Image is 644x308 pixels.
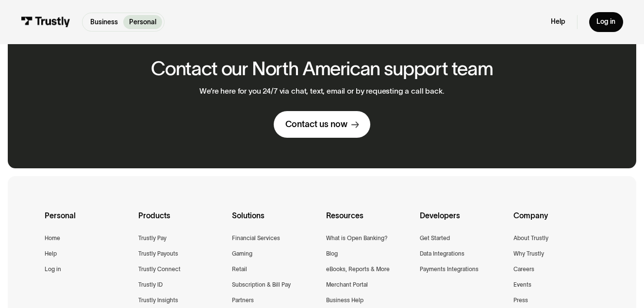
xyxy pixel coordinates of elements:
a: Business Help [326,295,363,305]
div: Products [138,210,224,233]
a: Get Started [420,233,450,243]
p: Personal [129,17,156,27]
strong: Not Enough Balance [26,225,83,232]
a: Events [513,280,531,290]
a: Trustly ID [138,280,163,290]
strong: Error Code: [38,285,72,292]
a: Home [45,233,60,243]
strong: Description: [38,134,73,142]
a: Careers [513,264,534,274]
a: Trustly Insights [138,295,178,305]
a: Trustly Pay [138,233,166,243]
div: Log in [45,264,61,274]
a: Business [84,15,124,29]
strong: Error Code: [38,237,72,244]
a: About Trustly [513,233,548,243]
div: Resources [326,210,412,233]
strong: Fraud Analysis [26,112,68,119]
a: Help [551,17,565,26]
strong: Fraud Analysis (Negative Data) [26,55,115,62]
a: Gaming [232,249,252,259]
strong: Error Code: [38,67,72,74]
a: Blog [326,249,338,259]
h2: Contact our North American support team [151,58,493,79]
li: SW054 [36,124,349,131]
strong: Action: [38,88,58,96]
a: Help [45,249,57,259]
a: Trustly Connect [138,264,181,274]
strong: Invalid Account [26,168,70,176]
a: Retail [232,264,247,274]
li: The split token has expired. [36,296,349,304]
a: Payments Integrations [420,264,479,274]
code: thirdPartyDeclineCode [99,97,169,103]
a: Personal [123,15,162,29]
li: Prompt the user to add another payment method. If a is provided, direct the user to TeleCheck for... [36,145,349,161]
a: Why Trustly [513,249,544,259]
a: Contact us now [274,111,370,138]
a: Merchant Portal [326,280,368,290]
strong: Description: [38,296,73,303]
img: Trustly Logo [21,16,70,27]
code: thirdPartyDeclineCode [209,146,280,152]
div: Company [513,210,599,233]
li: Allow the user to use another payment method. [36,258,349,266]
strong: Description: [38,247,73,255]
div: Contact us now [285,119,347,130]
a: Partners [232,295,254,305]
a: What is Open Banking? [326,233,388,243]
a: Financial Services [232,233,280,243]
strong: Description: [38,191,73,198]
a: Press [513,295,528,305]
a: eBooks, Reports & More [326,264,390,274]
strong: Action: [38,145,58,152]
div: Log in [596,17,615,26]
li: The user does not have sufficient funds. [36,247,349,255]
div: Solutions [232,210,318,233]
strong: Error Code: [38,180,72,188]
li: SW056 [36,180,349,188]
a: Trustly Payouts [138,249,178,259]
strong: Common Decline Reasons and Actions [15,37,157,46]
a: Subscription & Bill Pay [232,280,291,290]
strong: Action: [38,202,58,209]
li: The transaction was flagged due to fraud analysis. [36,78,349,85]
p: A deposit transaction can be declined for several reasons. Below are common scenarios and actions... [15,16,349,24]
strong: Description: [38,78,73,85]
li: The transaction was flagged for fraud analysis. [36,134,349,142]
strong: Action: [38,258,58,265]
strong: Expired Split Token [26,273,83,280]
p: We’re here for you 24/7 via chat, text, email or by requesting a call back. [199,87,444,96]
li: Remove the bank account from the user's profile and prompt the user to add another payment method. [36,202,349,217]
a: Data Integrations [420,249,464,259]
li: The bank account is invalid. [36,191,349,199]
li: SW021 [36,237,349,244]
strong: Error Code: [38,124,72,131]
li: Remove the bank account from the user's profile in your system and prompt the user to add another... [36,88,349,104]
p: Business [90,17,118,27]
